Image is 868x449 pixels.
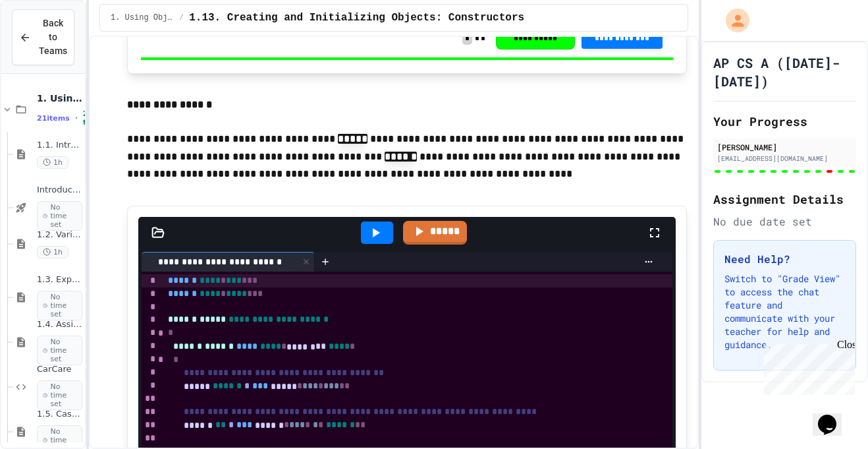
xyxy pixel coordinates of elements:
p: Switch to "Grade View" to access the chat feature and communicate with your teacher for help and ... [724,272,845,351]
h2: Your Progress [713,112,856,131]
button: Back to Teams [12,9,74,65]
span: Introduction to Algorithms, Programming, and Compilers [37,185,82,196]
h3: Need Help? [724,251,845,267]
span: 1.13. Creating and Initializing Objects: Constructors [189,10,524,26]
span: No time set [37,201,82,231]
span: CarCare [37,364,82,375]
span: 21 items [37,114,70,123]
span: No time set [37,380,82,411]
div: No due date set [713,214,856,229]
span: 2h total [83,109,102,127]
h2: Assignment Details [713,190,856,208]
span: 1.3. Expressions and Output [New] [37,274,82,285]
div: [PERSON_NAME] [717,141,852,153]
iframe: chat widget [759,339,855,395]
span: Back to Teams [39,16,67,58]
span: • [75,113,78,123]
span: / [179,13,184,23]
span: 1.4. Assignment and Input [37,319,82,330]
span: 1.5. Casting and Ranges of Values [37,409,82,420]
div: My Account [712,5,753,36]
span: No time set [37,336,82,366]
span: 1. Using Objects and Methods [111,13,174,23]
h1: AP CS A ([DATE]- [DATE]) [713,53,856,90]
span: 1h [37,246,68,258]
iframe: chat widget [813,396,855,436]
span: 1. Using Objects and Methods [37,92,82,104]
span: No time set [37,291,82,321]
div: Chat with us now!Close [5,5,91,84]
span: 1.1. Introduction to Algorithms, Programming, and Compilers [37,140,82,151]
div: [EMAIL_ADDRESS][DOMAIN_NAME] [717,154,852,164]
span: 1.2. Variables and Data Types [37,229,82,241]
span: 1h [37,156,68,169]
